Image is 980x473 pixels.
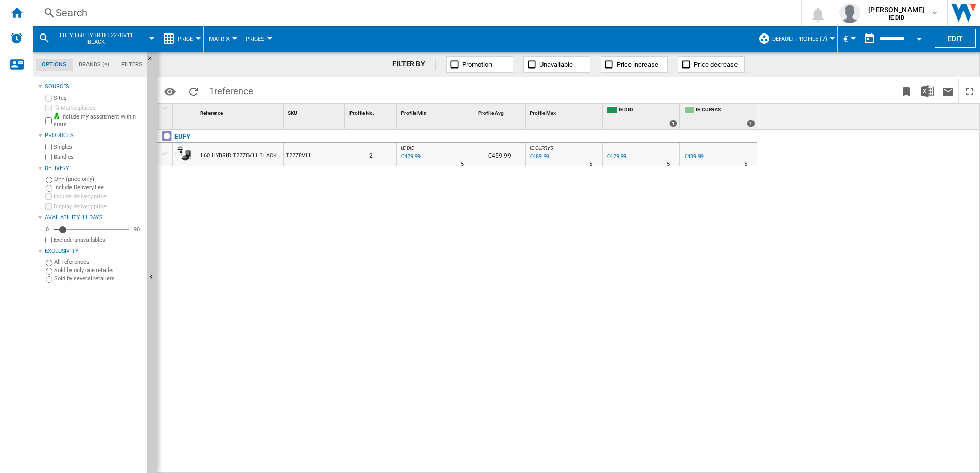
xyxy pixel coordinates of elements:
[54,266,143,274] label: Sold by only one retailer
[178,36,193,42] span: Price
[54,104,143,112] label: Marketplaces
[209,26,235,52] div: Matrix
[45,95,52,102] input: Sites
[46,260,52,266] input: All references
[605,151,626,162] div: €429.99
[619,106,677,115] span: IE DID
[204,79,258,100] span: 1
[347,104,396,120] div: Profile No. Sort None
[45,247,143,256] div: Exclusivity
[589,159,592,170] div: Delivery Time : 5 days
[684,153,704,160] div: €489.99
[54,153,143,161] label: Bundles
[896,79,917,103] button: Bookmark this report
[45,114,52,127] input: Include my assortment within stats
[843,26,853,52] button: €
[54,143,143,151] label: Singles
[607,153,626,160] div: €429.99
[959,79,980,103] button: Maximize
[399,104,474,120] div: Profile Min Sort None
[843,33,848,44] span: €
[54,202,143,210] label: Display delivery price
[605,104,679,129] div: IE DID 1 offers sold by IE DID
[54,183,143,191] label: Include Delivery Fee
[73,59,115,71] md-tab-item: Brands (*)
[198,104,283,120] div: Sort None
[476,104,525,120] div: Profile Avg Sort None
[54,193,143,200] label: Include delivery price
[55,26,148,52] button: EUFY L60 HYBRID T2278V11 BLACK
[839,3,860,23] img: profile.jpg
[694,61,738,69] span: Price decrease
[528,151,549,162] div: Last updated : Saturday, 30 August 2025 06:17
[45,214,143,222] div: Availability 11 Days
[478,110,504,116] span: Profile Avg
[54,113,143,129] label: Include my assortment within stats
[163,26,198,52] div: Price
[474,143,525,166] div: €459.99
[889,14,904,21] b: IE DID
[45,203,52,210] input: Display delivery price
[682,151,704,162] div: €489.99
[246,36,265,42] span: Prices
[399,151,421,162] div: Last updated : Saturday, 30 August 2025 07:01
[45,193,52,200] input: Include delivery price
[201,144,277,167] div: L60 HYBRID T2278V11 BLACK
[286,104,345,120] div: SKU Sort None
[198,104,283,120] div: Reference Sort None
[183,79,204,103] button: Reload
[744,159,747,170] div: Delivery Time : 5 days
[43,226,51,233] div: 0
[772,26,832,52] button: Default profile (7)
[131,226,143,233] div: 90
[46,177,52,183] input: OFF (price only)
[54,113,60,119] img: mysite-bg-18x18.png
[859,28,880,49] button: md-calendar
[446,56,513,73] button: Promotion
[45,105,52,111] input: Marketplaces
[56,6,774,20] div: Search
[178,26,198,52] button: Price
[838,26,859,52] md-menu: Currency
[45,154,52,160] input: Bundles
[54,275,143,282] label: Sold by several retailers
[539,61,573,69] span: Unavailable
[345,143,396,166] div: 2
[530,110,556,116] span: Profile Max
[46,185,52,192] input: Include Delivery Fee
[54,175,143,183] label: OFF (price only)
[523,56,590,73] button: Unavailable
[246,26,270,52] button: Prices
[38,26,152,52] div: EUFY L60 HYBRID T2278V11 BLACK
[462,61,492,69] span: Promotion
[530,145,553,151] span: IE CURRYS
[54,258,143,266] label: All references
[54,236,143,244] label: Exclude unavailables
[10,32,23,44] img: alerts-logo.svg
[617,61,658,69] span: Price increase
[45,236,52,243] input: Display delivery price
[401,145,414,151] span: IE DID
[682,104,757,129] div: IE CURRYS 1 offers sold by IE CURRYS
[758,26,832,52] div: Default profile (7)
[528,104,602,120] div: Sort None
[349,110,374,116] span: Profile No.
[910,28,929,46] button: Open calendar
[476,104,525,120] div: Sort None
[747,120,755,127] div: 1 offers sold by IE CURRYS
[938,79,958,103] button: Send this report by email
[214,86,253,96] span: reference
[147,52,159,70] button: Hide
[288,110,297,116] span: SKU
[45,164,143,173] div: Delivery
[200,110,223,116] span: Reference
[696,106,755,115] span: IE CURRYS
[392,59,436,70] div: FILTER BY
[45,82,143,91] div: Sources
[209,36,230,42] span: Matrix
[772,36,827,42] span: Default profile (7)
[347,104,396,120] div: Sort None
[46,276,52,283] input: Sold by several retailers
[528,104,602,120] div: Profile Max Sort None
